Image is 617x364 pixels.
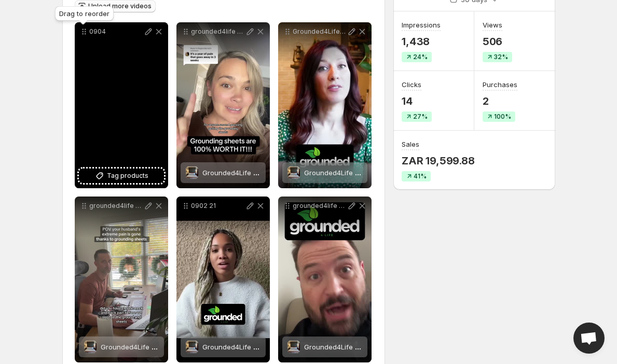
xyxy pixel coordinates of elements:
[88,2,152,10] span: Upload more videos
[402,79,421,90] h3: Clicks
[413,113,428,121] span: 27%
[202,343,272,351] span: Grounded4Life Sheet
[101,343,170,351] span: Grounded4Life Sheet
[483,35,512,48] p: 506
[186,341,198,353] img: Grounded4Life Sheet
[402,35,441,48] p: 1,438
[304,169,374,177] span: Grounded4Life Sheet
[304,343,374,351] span: Grounded4Life Sheet
[191,202,245,210] p: 0902 21
[402,95,432,107] p: 14
[75,22,168,188] div: 0904Tag products
[402,155,474,167] p: ZAR 19,599.88
[202,169,272,177] span: Grounded4Life Sheet
[75,197,168,362] div: grounded4life ad 33 reviewGrounded4Life SheetGrounded4Life Sheet
[494,53,508,61] span: 32%
[107,171,148,181] span: Tag products
[402,20,441,30] h3: Impressions
[293,202,347,210] p: grounded4life new review video 3
[191,27,245,36] p: grounded4life ad 60 FINAL
[402,139,419,149] h3: Sales
[287,166,300,179] img: Grounded4Life Sheet
[176,22,270,188] div: grounded4life ad 60 FINALGrounded4Life SheetGrounded4Life Sheet
[84,341,97,353] img: Grounded4Life Sheet
[89,202,143,210] p: grounded4life ad 33 review
[483,79,517,90] h3: Purchases
[483,20,502,30] h3: Views
[186,166,198,179] img: Grounded4Life Sheet
[494,113,511,121] span: 100%
[573,323,605,354] a: Open chat
[278,197,372,362] div: grounded4life new review video 3Grounded4Life SheetGrounded4Life Sheet
[89,27,143,36] p: 0904
[483,95,517,107] p: 2
[79,169,164,183] button: Tag products
[293,27,347,36] p: Grounded4Life website review video 51 1
[413,53,428,61] span: 24%
[278,22,372,188] div: Grounded4Life website review video 51 1Grounded4Life SheetGrounded4Life Sheet
[287,341,300,353] img: Grounded4Life Sheet
[176,197,270,362] div: 0902 21Grounded4Life SheetGrounded4Life Sheet
[414,172,427,180] span: 41%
